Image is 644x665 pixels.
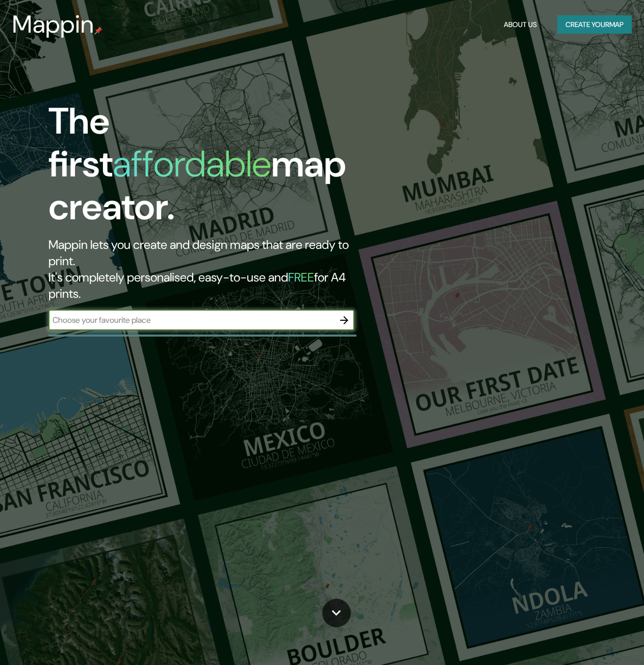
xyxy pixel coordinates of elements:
[500,15,541,34] button: About Us
[94,27,102,35] img: mappin-pin
[557,15,632,34] button: Create yourmap
[113,140,271,188] h1: affordable
[48,314,334,326] input: Choose your favourite place
[48,100,371,237] h1: The first map creator.
[288,269,314,285] h5: FREE
[12,10,94,39] h3: Mappin
[48,237,371,302] h2: Mappin lets you create and design maps that are ready to print. It's completely personalised, eas...
[553,625,633,654] iframe: Help widget launcher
